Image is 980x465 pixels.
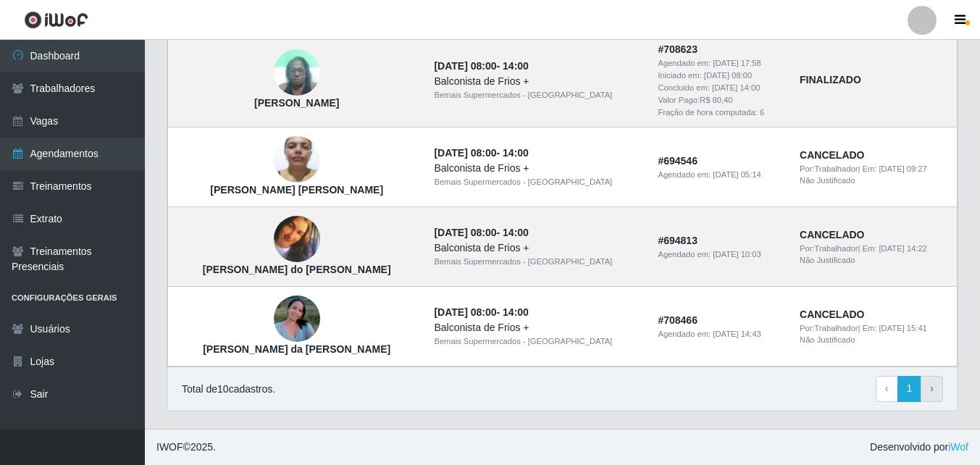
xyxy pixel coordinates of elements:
[434,240,640,256] div: Balconista de Frios +
[897,376,922,402] a: 1
[658,169,782,181] div: Agendado em:
[434,306,496,318] time: [DATE] 08:00
[274,216,320,262] img: Juliana Silva do Nascimento
[203,343,390,355] strong: [PERSON_NAME] da [PERSON_NAME]
[434,89,640,101] div: Bemais Supermercados - [GEOGRAPHIC_DATA]
[800,163,948,175] div: | Em:
[879,324,927,332] time: [DATE] 15:41
[800,243,948,255] div: | Em:
[254,97,339,109] strong: [PERSON_NAME]
[274,288,320,350] img: Ivanira marques da Silva Santos
[800,175,948,187] div: Não Justificado
[434,227,496,238] time: [DATE] 08:00
[800,74,861,85] strong: FINALIZADO
[658,106,782,119] div: Fração de hora computada: 6
[156,440,216,455] span: © 2025 .
[930,382,934,394] span: ›
[879,244,927,253] time: [DATE] 14:22
[800,324,858,332] span: Por: Trabalhador
[274,42,320,104] img: Zulmira oliveira rodrigues
[879,164,927,173] time: [DATE] 09:27
[876,376,943,402] nav: pagination
[870,440,968,455] span: Desenvolvido por
[713,59,761,67] time: [DATE] 17:58
[658,82,782,94] div: Concluido em:
[658,94,782,106] div: Valor Pago: R$ 80,40
[658,314,698,326] strong: # 708466
[434,60,496,72] time: [DATE] 08:00
[274,129,320,190] img: Patrícia de pontes Silva de Oliveira
[434,306,528,318] strong: -
[203,264,391,275] strong: [PERSON_NAME] do [PERSON_NAME]
[921,376,943,402] a: Next
[434,74,640,89] div: Balconista de Frios +
[658,70,782,82] div: Iniciado em:
[658,43,698,55] strong: # 708623
[658,328,782,340] div: Agendado em:
[434,335,640,348] div: Bemais Supermercados - [GEOGRAPHIC_DATA]
[800,254,948,267] div: Não Justificado
[503,60,529,72] time: 14:00
[876,376,898,402] a: Previous
[800,322,948,335] div: | Em:
[434,147,496,159] time: [DATE] 08:00
[713,170,761,179] time: [DATE] 05:14
[704,71,752,80] time: [DATE] 08:00
[800,229,864,240] strong: CANCELADO
[24,11,88,29] img: CoreUI Logo
[434,227,528,238] strong: -
[434,147,528,159] strong: -
[434,320,640,335] div: Balconista de Frios +
[658,57,782,70] div: Agendado em:
[800,334,948,346] div: Não Justificado
[503,306,529,318] time: 14:00
[503,147,529,159] time: 14:00
[800,164,858,173] span: Por: Trabalhador
[434,60,528,72] strong: -
[948,441,968,453] a: iWof
[658,248,782,261] div: Agendado em:
[434,176,640,188] div: Bemais Supermercados - [GEOGRAPHIC_DATA]
[434,161,640,176] div: Balconista de Frios +
[210,184,383,196] strong: [PERSON_NAME] [PERSON_NAME]
[712,83,760,92] time: [DATE] 14:00
[434,256,640,268] div: Bemais Supermercados - [GEOGRAPHIC_DATA]
[885,382,889,394] span: ‹
[658,155,698,167] strong: # 694546
[713,250,761,259] time: [DATE] 10:03
[800,149,864,161] strong: CANCELADO
[156,441,183,453] span: IWOF
[800,309,864,320] strong: CANCELADO
[182,382,275,397] p: Total de 10 cadastros.
[503,227,529,238] time: 14:00
[713,330,761,338] time: [DATE] 14:43
[658,235,698,246] strong: # 694813
[800,244,858,253] span: Por: Trabalhador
